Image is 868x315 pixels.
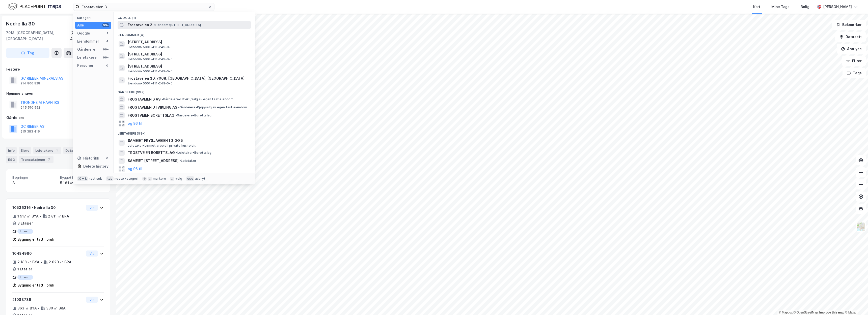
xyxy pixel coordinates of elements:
div: Bolig [801,4,809,10]
div: 2 811 ㎡ BRA [48,213,69,219]
button: Bokmerker [832,20,866,30]
span: Bygninger [12,175,56,180]
div: Datasett [63,147,82,154]
button: og 96 til [128,120,142,127]
span: SAMEIET [STREET_ADDRESS] [128,158,178,164]
div: Transaksjoner [19,156,53,163]
div: Personer [77,62,94,69]
div: Hjemmelshaver [6,90,110,97]
div: 99+ [102,47,109,51]
span: [STREET_ADDRESS] [128,51,249,57]
div: ⌘ + k [77,176,88,181]
div: Historikk [77,155,99,161]
div: Leietakere [33,147,61,154]
div: Gårdeiere [77,46,95,52]
div: Bygning er tatt i bruk [17,282,54,288]
span: Gårdeiere • Utvikl./salg av egen fast eiendom [161,97,233,101]
div: Alle [77,22,84,28]
div: Kontrollprogram for chat [843,291,868,315]
span: • [175,113,177,117]
button: Datasett [835,32,866,42]
div: nytt søk [89,177,102,181]
div: 2 020 ㎡ BRA [49,259,71,265]
div: 1 917 ㎡ BYA [17,213,39,219]
div: Eiere [19,147,31,154]
span: FROSTVEIEN BORETTSLAG [128,112,174,118]
span: Gårdeiere • Kjøp/salg av egen fast eiendom [178,105,247,109]
a: Improve this map [819,311,844,314]
div: Eiendommer (4) [114,29,255,38]
button: Tags [843,68,866,78]
span: Eiendom • 5001-411-249-0-0 [128,69,173,73]
span: • [161,97,163,101]
button: Vis [86,297,98,303]
span: • [153,23,155,27]
div: 21083739 [12,297,84,303]
div: Info [6,147,17,154]
button: Vis [86,250,98,257]
div: Gårdeiere [6,115,110,121]
span: Leietaker • Lønnet arbeid i private husholdn. [128,144,196,148]
div: Leietakere [77,54,97,60]
div: neste kategori [115,177,138,181]
div: Festere [6,66,110,72]
span: TROSTVEIEN BORETTSLAG [128,150,175,156]
span: Frostaveien 3 [128,22,152,28]
div: 7018, [GEOGRAPHIC_DATA], [GEOGRAPHIC_DATA] [6,30,70,42]
iframe: Chat Widget [843,291,868,315]
span: • [176,151,177,154]
div: Leietakere (99+) [114,128,255,137]
span: Eiendom • 5001-411-249-0-0 [128,81,173,85]
span: Eiendom • 5001-411-249-0-0 [128,45,173,49]
div: [PERSON_NAME] [823,4,852,10]
span: FROSTAVEIEN UTVIKLING AS [128,104,177,110]
div: markere [153,177,166,181]
div: Google [77,30,90,36]
div: Google (1) [114,12,255,21]
span: Eiendom • 5001-411-249-0-0 [128,57,173,61]
button: og 96 til [128,166,142,172]
div: Eiendommer [77,38,99,44]
span: SAMEIET FRYSJAVEIEN 1 3 OG 5 [128,138,249,144]
div: 914 806 828 [20,81,40,85]
div: 915 383 416 [20,130,40,134]
div: Nedre Ila 30 [6,20,36,28]
span: • [179,159,181,163]
div: 10536316 - Nedre Ila 30 [12,205,84,211]
div: 330 ㎡ BRA [46,305,66,311]
div: Gårdeiere (99+) [114,86,255,95]
div: • [40,260,42,264]
div: 99+ [102,55,109,59]
img: logo.f888ab2527a4732fd821a326f86c7f29.svg [8,2,61,11]
div: 2 188 ㎡ BYA [17,259,39,265]
input: Søk på adresse, matrikkel, gårdeiere, leietakere eller personer [79,3,208,11]
span: FROSTAVEIEN 6 AS [128,96,160,102]
div: 10484960 [12,250,84,257]
div: 7 [46,157,51,162]
button: Filter [842,56,866,66]
div: 1 Etasjer [17,266,32,272]
div: 3 [12,180,56,186]
a: OpenStreetMap [794,311,818,314]
a: Mapbox [779,311,793,314]
div: Delete history [83,163,108,169]
div: Kategori [77,16,111,20]
div: 5 161 ㎡ [60,180,104,186]
div: velg [175,177,182,181]
div: 0 [105,156,109,160]
span: Leietaker • Borettslag [176,151,211,155]
div: Mine Tags [771,4,790,10]
div: • [38,306,40,310]
div: 1 [54,148,59,153]
img: Z [856,222,866,232]
div: 1 [105,31,109,35]
div: esc [186,176,194,181]
div: • [40,214,42,218]
div: 3 Etasjer [17,220,33,226]
button: Vis [86,205,98,211]
div: 4 [105,39,109,43]
span: Bygget bygningsområde [60,175,104,180]
div: ESG [6,156,17,163]
div: avbryt [195,177,205,181]
span: Eiendom • [STREET_ADDRESS] [153,23,201,27]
